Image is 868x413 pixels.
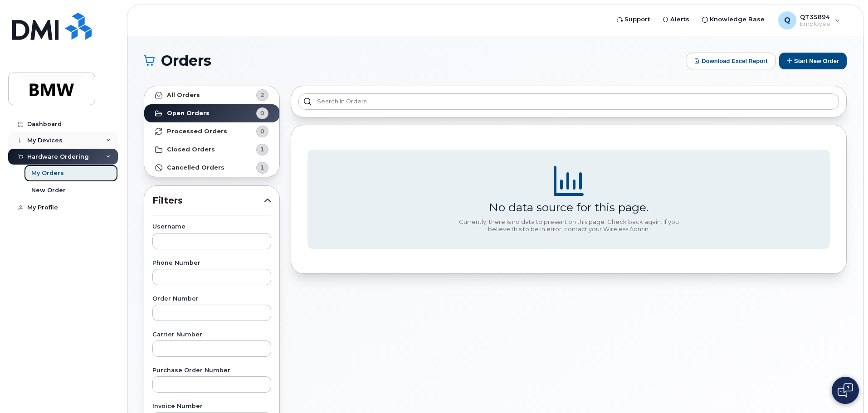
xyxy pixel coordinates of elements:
span: Filters [152,194,264,207]
div: No data source for this page. [489,200,649,214]
span: 2 [260,91,264,99]
img: Open chat [838,383,853,398]
a: Closed Orders1 [144,141,279,159]
span: 1 [260,145,264,154]
label: Order Number [152,296,271,302]
label: Username [152,224,271,230]
strong: Cancelled Orders [167,164,224,171]
label: Carrier Number [152,332,271,338]
strong: Closed Orders [167,146,215,153]
label: Invoice Number [152,403,271,409]
a: Cancelled Orders1 [144,159,279,177]
span: 0 [260,127,264,136]
strong: All Orders [167,92,200,99]
span: 1 [260,163,264,172]
input: Search in orders [298,93,839,110]
label: Phone Number [152,260,271,266]
button: Start New Order [779,53,847,69]
a: Processed Orders0 [144,122,279,141]
span: 0 [260,109,264,117]
a: All Orders2 [144,86,279,104]
div: Currently, there is no data to present on this page. Check back again. If you believe this to be ... [455,219,682,233]
strong: Processed Orders [167,128,227,135]
span: Orders [161,54,211,68]
label: Purchase Order Number [152,368,271,374]
strong: Open Orders [167,110,210,117]
button: Download Excel Report [687,53,775,69]
a: Open Orders0 [144,104,279,122]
